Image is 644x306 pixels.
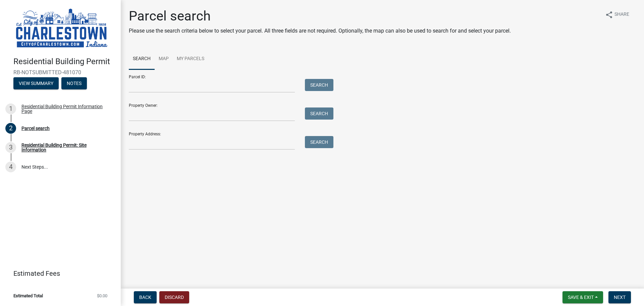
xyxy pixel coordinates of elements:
[13,77,59,89] button: View Summary
[129,48,155,70] a: Search
[13,69,107,76] span: RB-NOTSUBMITTED-481070
[5,267,110,280] a: Estimated Fees
[305,107,333,120] button: Search
[568,295,594,300] span: Save & Exit
[562,291,603,303] button: Save & Exit
[97,294,107,298] span: $0.00
[129,8,511,24] h1: Parcel search
[134,291,157,303] button: Back
[155,48,173,70] a: Map
[614,11,629,19] span: Share
[173,48,208,70] a: My Parcels
[13,57,115,67] h4: Residential Building Permit
[305,136,333,148] button: Search
[608,291,631,303] button: Next
[13,81,59,86] wm-modal-confirm: Summary
[5,162,16,172] div: 4
[21,143,110,152] div: Residential Building Permit: Site Information
[21,104,110,114] div: Residential Building Permit Information Page
[61,81,87,86] wm-modal-confirm: Notes
[139,295,151,300] span: Back
[5,123,16,134] div: 2
[129,27,511,35] p: Please use the search criteria below to select your parcel. All three fields are not required. Op...
[600,8,635,21] button: shareShare
[61,77,87,89] button: Notes
[13,294,43,298] span: Estimated Total
[605,11,613,19] i: share
[305,79,333,91] button: Search
[5,103,16,114] div: 1
[21,126,50,131] div: Parcel search
[13,7,110,50] img: City of Charlestown, Indiana
[614,295,626,300] span: Next
[5,142,16,153] div: 3
[159,291,189,303] button: Discard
